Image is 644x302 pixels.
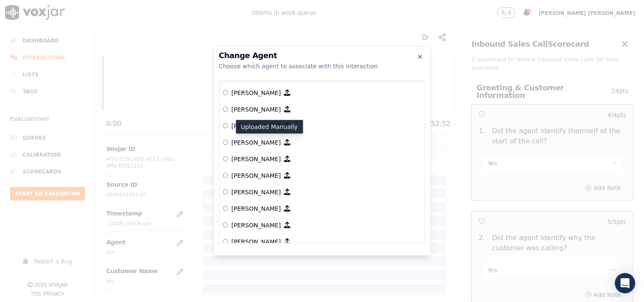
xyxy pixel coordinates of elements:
button: [PERSON_NAME] [281,235,294,248]
input: [PERSON_NAME] [223,123,228,129]
p: Uploaded Manually [241,123,298,131]
input: [PERSON_NAME] [223,90,228,95]
input: [PERSON_NAME] [223,173,228,178]
h2: Change Agent [219,52,425,59]
p: [PERSON_NAME] [231,89,281,97]
button: [PERSON_NAME] [281,119,294,132]
button: [PERSON_NAME] [281,152,294,165]
button: [PERSON_NAME] [281,185,294,199]
button: [PERSON_NAME] [281,103,294,116]
input: [PERSON_NAME] Uploaded Manually [223,140,228,145]
button: [PERSON_NAME] [281,218,294,232]
p: [PERSON_NAME] [231,155,281,163]
p: [PERSON_NAME] [231,138,281,147]
input: [PERSON_NAME] [223,189,228,195]
div: Open Intercom Messenger [615,273,636,294]
button: [PERSON_NAME] [281,169,294,182]
button: [PERSON_NAME] [281,86,294,99]
input: [PERSON_NAME] [223,222,228,228]
input: [PERSON_NAME] [223,156,228,162]
p: [PERSON_NAME] [231,122,281,130]
p: [PERSON_NAME] [231,238,281,246]
p: [PERSON_NAME] [231,188,281,196]
input: [PERSON_NAME] [223,206,228,211]
p: [PERSON_NAME] [231,221,281,229]
p: [PERSON_NAME] [231,204,281,213]
input: [PERSON_NAME] [223,239,228,244]
button: [PERSON_NAME] [281,202,294,215]
input: [PERSON_NAME] [223,106,228,112]
button: [PERSON_NAME] Uploaded Manually [281,136,294,149]
div: Choose which agent to associate with this interaction [219,62,425,70]
p: [PERSON_NAME] [231,171,281,180]
p: [PERSON_NAME] [231,105,281,114]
